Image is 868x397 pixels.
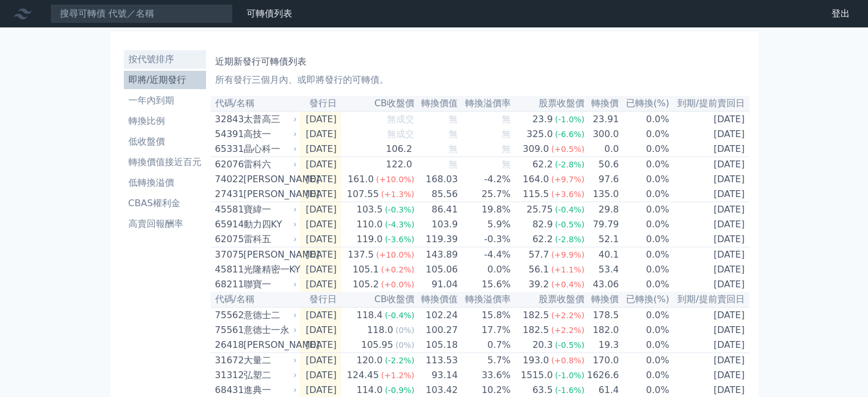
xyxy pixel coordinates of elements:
th: 已轉換(%) [619,96,669,111]
li: CBAS權利金 [124,197,206,210]
span: (0%) [395,326,414,335]
span: (+0.4%) [551,280,584,289]
div: 意德士二 [244,308,295,322]
td: [DATE] [670,368,749,383]
td: 17.7% [458,323,511,338]
td: [DATE] [670,262,749,277]
span: (0%) [395,340,414,350]
div: 105.2 [350,278,381,291]
div: [PERSON_NAME] [244,338,295,352]
span: (+10.0%) [376,250,414,259]
td: [DATE] [300,277,341,292]
span: (+10.0%) [376,175,414,184]
td: [DATE] [670,157,749,173]
div: 161.0 [345,173,376,186]
div: 太普高三 [244,113,295,126]
span: (-0.3%) [385,205,414,214]
span: (+0.8%) [551,356,584,365]
td: 85.56 [415,187,458,202]
div: 75562 [215,308,241,322]
span: (-0.9%) [385,386,414,395]
span: (+3.6%) [551,190,584,199]
div: 105.95 [359,338,395,352]
span: 無 [502,143,511,154]
div: 意德士一永 [244,323,295,337]
div: 62075 [215,232,241,246]
div: 325.0 [524,127,555,141]
span: (+0.0%) [381,280,414,289]
td: 0.0% [619,338,669,353]
span: (+9.7%) [551,175,584,184]
td: [DATE] [300,247,341,263]
td: 0.0% [619,262,669,277]
td: 0.0% [619,323,669,338]
span: (-4.3%) [385,220,414,229]
td: 40.1 [585,247,619,263]
iframe: Chat Widget [811,342,868,397]
li: 一年內到期 [124,94,206,107]
th: 轉換價值 [415,292,458,307]
td: [DATE] [670,202,749,218]
td: 119.39 [415,232,458,247]
td: 0.0% [619,202,669,218]
div: 118.4 [354,308,385,322]
td: 19.3 [585,338,619,353]
td: 0.0% [619,277,669,292]
span: (+1.3%) [381,190,414,199]
td: [DATE] [300,307,341,323]
td: [DATE] [670,353,749,368]
div: 118.0 [365,323,395,337]
div: 45581 [215,203,241,216]
div: 74022 [215,173,241,186]
th: 發行日 [300,96,341,111]
div: 75561 [215,323,241,337]
div: 119.0 [354,232,385,246]
td: [DATE] [300,127,341,142]
div: 大量二 [244,354,295,367]
div: 62076 [215,158,241,171]
div: 114.0 [354,383,385,397]
a: 一年內到期 [124,91,206,110]
td: [DATE] [670,217,749,232]
span: (+2.2%) [551,326,584,335]
div: 68431 [215,383,241,397]
div: 107.55 [345,187,381,201]
a: 轉換價值接近百元 [124,153,206,171]
td: 0.0% [619,217,669,232]
span: (+1.2%) [381,371,414,380]
span: (+0.5%) [551,145,584,154]
div: 65914 [215,218,241,231]
div: 62.2 [530,232,555,246]
span: (+0.2%) [381,265,414,274]
div: 164.0 [520,173,551,186]
td: 86.41 [415,202,458,218]
a: 高賣回報酬率 [124,215,206,233]
span: (+1.1%) [551,265,584,274]
div: 65331 [215,142,241,156]
a: CBAS權利金 [124,194,206,212]
span: (-1.0%) [555,115,584,124]
div: 62.2 [530,158,555,171]
td: 0.0% [619,172,669,187]
th: 轉換價 [585,292,619,307]
div: 103.5 [354,203,385,216]
th: 發行日 [300,292,341,307]
td: 5.9% [458,217,511,232]
div: 高技一 [244,127,295,141]
th: 轉換溢價率 [458,96,511,111]
div: 82.9 [530,218,555,231]
div: 182.5 [520,323,551,337]
p: 所有發行三個月內、或即將發行的可轉債。 [215,73,745,87]
td: 23.91 [585,111,619,127]
td: 0.0% [619,232,669,247]
td: 170.0 [585,353,619,368]
a: 即將/近期發行 [124,71,206,89]
a: 低轉換溢價 [124,174,206,192]
li: 高賣回報酬率 [124,217,206,231]
td: [DATE] [300,338,341,353]
td: [DATE] [670,187,749,202]
td: 5.7% [458,353,511,368]
div: [PERSON_NAME] [244,187,295,201]
td: 15.8% [458,307,511,323]
div: 弘塑二 [244,368,295,382]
